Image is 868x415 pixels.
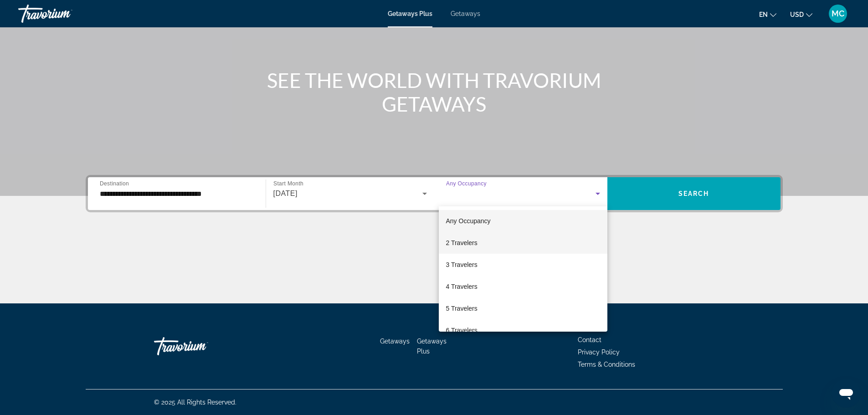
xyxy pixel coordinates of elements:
[446,237,478,248] span: 2 Travelers
[446,259,478,270] span: 3 Travelers
[832,379,861,408] iframe: Button to launch messaging window
[446,303,478,314] span: 5 Travelers
[446,325,478,336] span: 6 Travelers
[446,217,491,225] span: Any Occupancy
[446,281,478,292] span: 4 Travelers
